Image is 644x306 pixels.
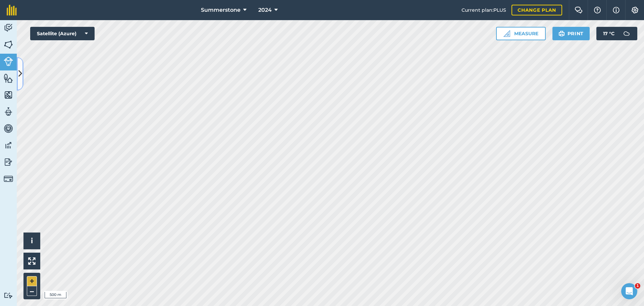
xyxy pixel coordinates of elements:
[596,27,637,40] button: 17 °C
[4,107,13,117] img: svg+xml;base64,PD94bWwgdmVyc2lvbj0iMS4wIiBlbmNvZGluZz0idXRmLTgiPz4KPCEtLSBHZW5lcmF0b3I6IEFkb2JlIE...
[27,276,37,286] button: +
[613,6,620,14] img: svg+xml;base64,PHN2ZyB4bWxucz0iaHR0cDovL3d3dy53My5vcmcvMjAwMC9zdmciIHdpZHRoPSIxNyIgaGVpZ2h0PSIxNy...
[201,6,240,14] span: Summerstone
[4,23,13,33] img: svg+xml;base64,PD94bWwgdmVyc2lvbj0iMS4wIiBlbmNvZGluZz0idXRmLTgiPz4KPCEtLSBHZW5lcmF0b3I6IEFkb2JlIE...
[4,57,13,66] img: svg+xml;base64,PD94bWwgdmVyc2lvbj0iMS4wIiBlbmNvZGluZz0idXRmLTgiPz4KPCEtLSBHZW5lcmF0b3I6IEFkb2JlIE...
[635,283,640,289] span: 1
[4,292,13,299] img: svg+xml;base64,PD94bWwgdmVyc2lvbj0iMS4wIiBlbmNvZGluZz0idXRmLTgiPz4KPCEtLSBHZW5lcmF0b3I6IEFkb2JlIE...
[603,27,614,40] span: 17 ° C
[503,30,510,37] img: Ruler icon
[4,123,13,134] img: svg+xml;base64,PD94bWwgdmVyc2lvbj0iMS4wIiBlbmNvZGluZz0idXRmLTgiPz4KPCEtLSBHZW5lcmF0b3I6IEFkb2JlIE...
[31,237,33,245] span: i
[631,7,639,13] img: A cog icon
[7,5,17,15] img: fieldmargin Logo
[575,7,583,13] img: Two speech bubbles overlapping with the left bubble in the forefront
[4,73,13,83] img: svg+xml;base64,PHN2ZyB4bWxucz0iaHR0cDovL3d3dy53My5vcmcvMjAwMC9zdmciIHdpZHRoPSI1NiIgaGVpZ2h0PSI2MC...
[496,27,546,40] button: Measure
[593,7,601,13] img: A question mark icon
[512,5,562,15] a: Change plan
[27,286,37,296] button: –
[621,283,637,299] iframe: Intercom live chat
[462,6,506,14] span: Current plan : PLUS
[552,27,590,40] button: Print
[620,27,633,40] img: svg+xml;base64,PD94bWwgdmVyc2lvbj0iMS4wIiBlbmNvZGluZz0idXRmLTgiPz4KPCEtLSBHZW5lcmF0b3I6IEFkb2JlIE...
[23,233,40,249] button: i
[558,30,565,38] img: svg+xml;base64,PHN2ZyB4bWxucz0iaHR0cDovL3d3dy53My5vcmcvMjAwMC9zdmciIHdpZHRoPSIxOSIgaGVpZ2h0PSIyNC...
[4,90,13,100] img: svg+xml;base64,PHN2ZyB4bWxucz0iaHR0cDovL3d3dy53My5vcmcvMjAwMC9zdmciIHdpZHRoPSI1NiIgaGVpZ2h0PSI2MC...
[258,6,272,14] span: 2024
[28,257,36,265] img: Four arrows, one pointing top left, one top right, one bottom right and the last bottom left
[4,157,13,167] img: svg+xml;base64,PD94bWwgdmVyc2lvbj0iMS4wIiBlbmNvZGluZz0idXRmLTgiPz4KPCEtLSBHZW5lcmF0b3I6IEFkb2JlIE...
[4,40,13,50] img: svg+xml;base64,PHN2ZyB4bWxucz0iaHR0cDovL3d3dy53My5vcmcvMjAwMC9zdmciIHdpZHRoPSI1NiIgaGVpZ2h0PSI2MC...
[4,140,13,150] img: svg+xml;base64,PD94bWwgdmVyc2lvbj0iMS4wIiBlbmNvZGluZz0idXRmLTgiPz4KPCEtLSBHZW5lcmF0b3I6IEFkb2JlIE...
[4,174,13,184] img: svg+xml;base64,PD94bWwgdmVyc2lvbj0iMS4wIiBlbmNvZGluZz0idXRmLTgiPz4KPCEtLSBHZW5lcmF0b3I6IEFkb2JlIE...
[30,27,95,40] button: Satellite (Azure)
